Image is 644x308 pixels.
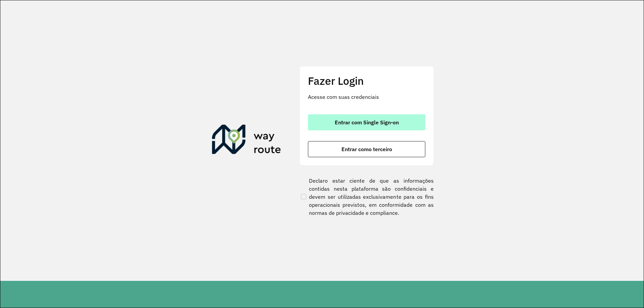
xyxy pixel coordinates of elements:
h2: Fazer Login [308,74,425,87]
span: Entrar com Single Sign-on [335,120,399,125]
p: Acesse com suas credenciais [308,93,425,101]
button: button [308,141,425,157]
button: button [308,114,425,130]
label: Declaro estar ciente de que as informações contidas nesta plataforma são confidenciais e devem se... [300,177,434,217]
span: Entrar como terceiro [341,146,392,152]
img: Roteirizador AmbevTech [212,125,281,157]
